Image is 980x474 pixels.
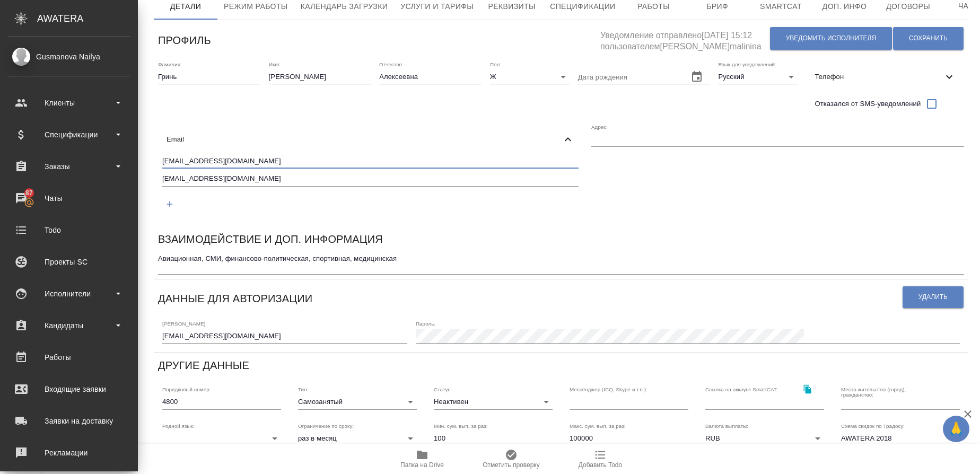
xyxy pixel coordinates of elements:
label: Статус: [434,387,452,392]
button: Удалить [903,286,964,308]
label: [PERSON_NAME]: [162,321,207,326]
button: 🙏 [943,416,969,442]
div: Email [158,128,583,151]
div: Проекты SC [8,254,130,270]
div: Русский [718,69,798,84]
a: Работы [3,344,135,371]
button: Скопировать ссылку [797,378,818,400]
label: Язык для уведомлений: [718,62,776,67]
label: Порядковый номер: [162,387,211,392]
label: Мин. сум. вып. за раз: [434,423,488,428]
span: Телефон [815,72,943,82]
div: Кандидаты [8,318,130,333]
label: Родной язык: [162,423,195,428]
div: Ж [490,69,570,84]
div: Чаты [8,190,130,206]
label: Место жительства (город), гражданство: [841,387,930,398]
label: Ограничение по сроку: [298,423,354,428]
div: Самозанятый [298,394,417,409]
span: Уведомить исполнителя [786,34,876,43]
a: Заявки на доставку [3,408,135,434]
span: 🙏 [947,418,965,440]
span: Отметить проверку [483,461,539,469]
button: Уведомить исполнителя [770,27,892,50]
label: Макс. сум. вып. за раз: [570,423,626,428]
label: Адрес: [591,124,608,129]
span: Удалить [918,293,948,302]
label: Тип: [298,387,308,392]
div: AWATERA 2018 [841,431,960,446]
label: Имя: [269,62,281,67]
button: Добавить Todo [556,444,645,474]
a: Рекламации [3,440,135,466]
span: Отказался от SMS-уведомлений [815,99,921,109]
div: Неактивен [434,394,553,409]
div: Заказы [8,159,130,174]
label: Фамилия: [158,62,182,67]
span: 87 [19,188,39,198]
span: Email [167,134,562,145]
a: Проекты SC [3,249,135,275]
label: Пароль: [416,321,435,326]
div: Входящие заявки [8,381,130,397]
label: Ссылка на аккаунт SmartCAT: [705,387,778,392]
h6: Профиль [158,32,211,49]
div: Заявки на доставку [8,413,130,429]
h6: Данные для авторизации [158,290,312,307]
h5: Уведомление отправлено [DATE] 15:12 пользователем [PERSON_NAME]malinina [600,24,769,52]
div: Клиенты [8,95,130,111]
label: Схема скидок по Традосу: [841,423,905,428]
div: Рекламации [8,445,130,461]
a: Входящие заявки [3,376,135,402]
div: AWATERA [37,8,138,29]
h6: Другие данные [158,357,249,374]
h6: Взаимодействие и доп. информация [158,231,383,248]
div: Todo [8,222,130,238]
span: Добавить Todo [579,461,622,469]
span: Сохранить [909,34,948,43]
a: Todo [3,217,135,243]
label: Пол: [490,62,501,67]
button: Папка на Drive [378,444,467,474]
button: Отметить проверку [467,444,556,474]
label: Отчество: [379,62,404,67]
button: Сохранить [893,27,964,50]
div: Работы [8,349,130,365]
label: Валюта выплаты: [705,423,748,428]
div: Gusmanova Nailya [8,51,130,63]
button: Добавить [159,194,180,215]
a: 87Чаты [3,185,135,212]
div: RUB [705,431,824,446]
div: Исполнители [8,286,130,302]
span: Папка на Drive [400,461,444,469]
div: Телефон [806,65,964,89]
div: Спецификации [8,127,130,143]
label: Мессенджер (ICQ, Skype и т.п.): [570,387,647,392]
textarea: Авиационная, СМИ, финансово-политическая, спортивная, медицинская [158,254,964,271]
div: раз в месяц [298,431,417,446]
